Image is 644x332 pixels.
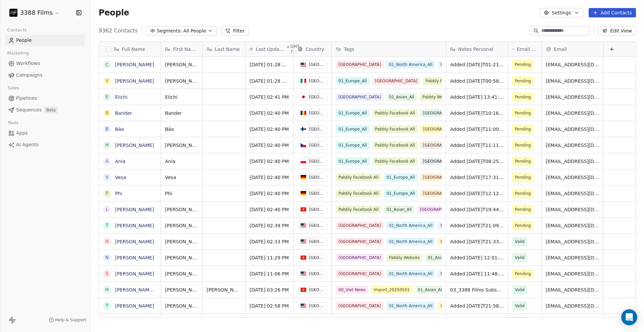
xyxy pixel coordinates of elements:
span: Last Updated Date [256,46,284,53]
div: [GEOGRAPHIC_DATA] [309,191,324,196]
span: Contacts [4,25,30,35]
span: [GEOGRAPHIC_DATA] [336,270,384,278]
span: [EMAIL_ADDRESS][DOMAIN_NAME] [546,78,599,84]
span: Pabbly Website [386,254,423,262]
a: Help & Support [49,317,86,323]
span: [GEOGRAPHIC_DATA] [420,157,468,165]
span: [EMAIL_ADDRESS][DOMAIN_NAME] [546,270,599,277]
span: [PERSON_NAME] [165,142,198,149]
button: Edit View [598,26,636,35]
div: H [105,286,109,293]
span: GMT-7 [290,44,302,55]
a: AI Agents [5,139,85,150]
span: [DATE] 02:40 PM [250,142,289,149]
a: Phi [115,191,122,196]
span: 01_North America_All [386,318,435,326]
span: [GEOGRAPHIC_DATA] [336,238,384,246]
div: H [105,142,109,149]
button: Settings [540,8,583,17]
span: Help & Support [55,317,86,323]
div: [GEOGRAPHIC_DATA] [309,223,324,228]
span: [EMAIL_ADDRESS][DOMAIN_NAME] [546,286,599,293]
div: B [105,126,109,133]
span: [DATE] 02:40 PM [250,126,289,133]
span: 01_Asian_All [384,205,414,214]
span: [PERSON_NAME] [207,286,241,293]
span: People [16,37,32,44]
span: Added [DATE] 13:41:49 via Pabbly Connect, Location Country: [GEOGRAPHIC_DATA], 3388 Films Subscri... [450,94,504,100]
div: Email Verification Status [508,42,541,56]
span: Pabbly Facebook All [423,77,468,85]
div: Tags [332,42,446,56]
span: Pending [515,126,531,133]
span: Pending [515,270,531,277]
a: Apps [5,128,85,139]
span: [DATE] 02:39 PM [250,222,289,229]
span: [GEOGRAPHIC_DATA] [336,93,384,101]
a: Bảo [115,127,124,132]
div: V [105,77,109,84]
span: All People [183,27,206,34]
span: [DATE] 02:40 PM [250,174,289,181]
a: Campaigns [5,70,85,81]
span: Added [DATE] 11:48:10 via Pabbly Connect, Location Country: [GEOGRAPHIC_DATA], 3388 Films Subscri... [450,270,504,277]
span: Campaigns [16,72,42,79]
span: Country [306,46,324,53]
span: Apps [16,130,28,137]
a: Ania [115,159,125,164]
a: Workflows [5,58,85,69]
div: Last Name [203,42,245,56]
span: Eiichi [165,94,198,100]
span: Pending [515,94,531,100]
div: [GEOGRAPHIC_DATA] [309,79,324,83]
span: Valid [515,254,525,261]
span: Last Name [215,46,240,53]
span: [EMAIL_ADDRESS][DOMAIN_NAME] [546,206,599,213]
span: [GEOGRAPHIC_DATA] [420,189,468,197]
span: Vesа [165,174,198,181]
span: [PERSON_NAME] [165,303,198,309]
span: [EMAIL_ADDRESS][DOMAIN_NAME] [546,222,599,229]
a: [PERSON_NAME] [115,62,154,67]
span: Workflows [16,60,40,67]
span: Bảo [165,126,198,133]
span: [PERSON_NAME] [165,270,198,277]
span: Segments: [157,27,182,34]
span: Sequences [16,106,42,113]
a: [PERSON_NAME] [115,255,154,260]
div: N [105,254,109,261]
span: Pending [515,110,531,116]
span: [EMAIL_ADDRESS][DOMAIN_NAME] [546,174,599,181]
span: Ania [165,158,198,165]
span: [EMAIL_ADDRESS][DOMAIN_NAME] [546,190,599,197]
div: P [106,190,108,197]
span: 01_North America_All [386,302,435,310]
div: Country [293,42,331,56]
span: Sales [5,83,22,93]
span: Added [DATE]T12:12:55+0000 via Pabbly Connect, Location Country: DE, Facebook Leads Form. [450,190,504,197]
span: [DATE] 02:58 PM [250,303,289,309]
span: 01_North America_All [386,238,435,246]
div: [GEOGRAPHIC_DATA] [309,175,324,180]
a: [PERSON_NAME] [115,303,154,309]
span: [EMAIL_ADDRESS][DOMAIN_NAME] [546,303,599,309]
span: Pending [515,142,531,149]
a: Vesа [115,175,126,180]
div: Last Updated DateGMT-7 [246,42,293,56]
div: [GEOGRAPHIC_DATA] [309,143,324,148]
a: [PERSON_NAME] [115,239,154,244]
span: Marketing [4,48,32,58]
span: 01_Europe_All [384,189,418,197]
span: 01_Asian_All [425,254,455,262]
span: [PERSON_NAME] [165,78,198,84]
span: Pending [515,61,531,68]
span: 9362 Contacts [99,27,138,35]
span: [EMAIL_ADDRESS][DOMAIN_NAME] [546,238,599,245]
span: Email [554,46,567,53]
button: 3388 Films [8,7,61,18]
span: 01_North America_All [386,61,435,69]
span: 00_Viet News [336,286,368,294]
span: Full Name [122,46,145,53]
a: Eiichi [115,94,127,100]
span: [GEOGRAPHIC_DATA] [336,222,384,230]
